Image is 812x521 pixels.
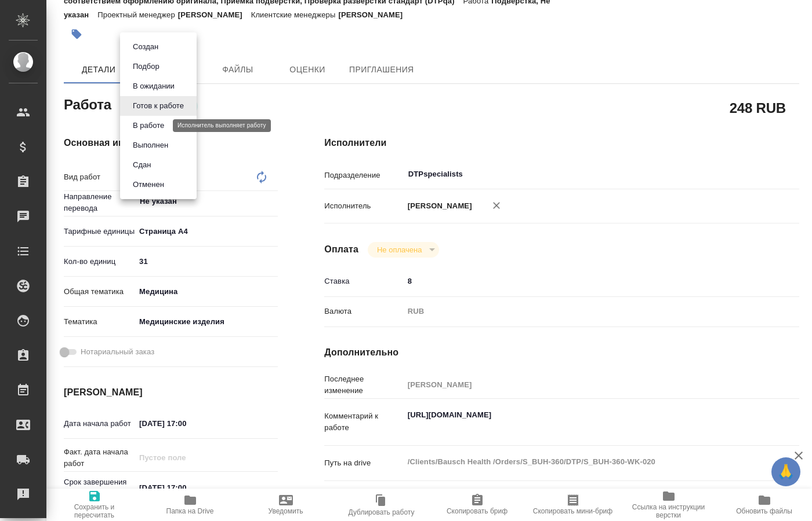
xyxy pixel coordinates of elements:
[129,60,163,73] button: Подбор
[129,139,172,152] button: Выполнен
[129,100,187,112] button: Готов к работе
[129,159,154,171] button: Сдан
[129,80,178,93] button: В ожидании
[129,178,168,191] button: Отменен
[129,41,162,53] button: Создан
[129,119,168,132] button: В работе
